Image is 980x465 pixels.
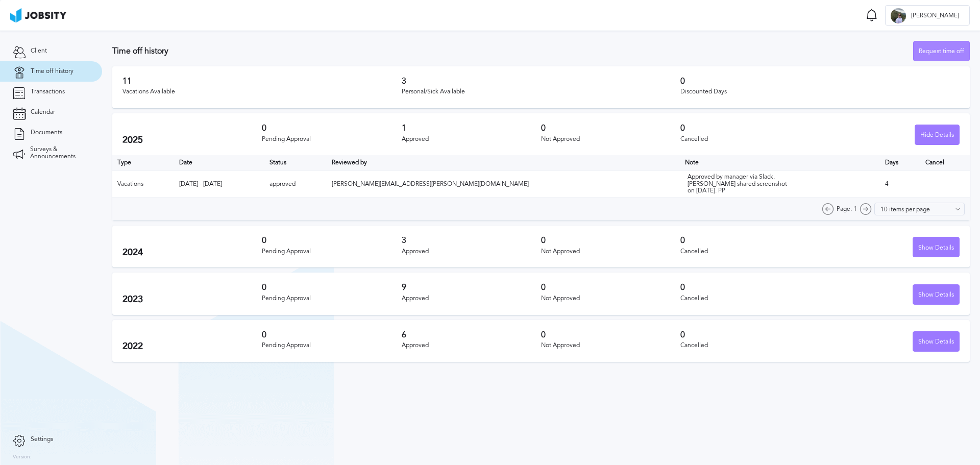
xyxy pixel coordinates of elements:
th: Cancel [920,155,970,170]
th: Toggle SortBy [264,155,326,170]
div: Discounted Days [680,88,960,95]
h2: 2024 [122,247,262,258]
h2: 2025 [122,135,262,145]
button: Show Details [913,284,960,305]
h3: 0 [680,236,820,245]
span: [PERSON_NAME] [906,12,964,19]
h3: 0 [541,330,680,339]
div: Cancelled [680,295,820,302]
span: Surveys & Announcements [30,146,89,160]
button: Request time off [913,41,970,61]
h3: 0 [541,236,680,245]
td: Vacations [112,170,174,197]
span: Documents [31,129,62,136]
h3: 0 [262,124,401,133]
div: Personal/Sick Available [402,88,681,95]
span: [PERSON_NAME][EMAIL_ADDRESS][PERSON_NAME][DOMAIN_NAME] [332,180,529,187]
div: Cancelled [680,248,820,255]
div: Approved [402,136,541,143]
h3: 0 [262,330,401,339]
h3: 0 [680,330,820,339]
td: 4 [880,170,920,197]
span: Calendar [31,109,55,116]
div: Approved [402,248,541,255]
div: Approved [402,295,541,302]
h3: 0 [680,283,820,292]
div: Pending Approval [262,136,401,143]
button: Show Details [913,237,960,257]
th: Days [880,155,920,170]
div: Show Details [913,285,959,305]
div: Not Approved [541,342,680,349]
h3: 0 [541,124,680,133]
th: Type [112,155,174,170]
div: Pending Approval [262,295,401,302]
h3: 0 [541,283,680,292]
button: Show Details [913,331,960,352]
h3: 0 [680,124,820,133]
div: Pending Approval [262,342,401,349]
div: Vacations Available [122,88,402,95]
td: approved [264,170,326,197]
div: Pending Approval [262,248,401,255]
div: Not Approved [541,248,680,255]
span: Transactions [31,88,65,95]
h3: 0 [262,236,401,245]
span: Settings [31,436,53,443]
button: G[PERSON_NAME] [885,5,970,26]
h3: 9 [402,283,541,292]
div: Hide Details [915,125,959,145]
h2: 2022 [122,341,262,352]
h2: 2023 [122,294,262,305]
h3: 6 [402,330,541,339]
div: Approved [402,342,541,349]
span: Client [31,47,47,55]
h3: 0 [262,283,401,292]
div: Show Details [913,237,959,258]
div: Cancelled [680,342,820,349]
td: [DATE] - [DATE] [174,170,264,197]
div: Show Details [913,332,959,352]
div: Not Approved [541,136,680,143]
span: Time off history [31,68,73,75]
div: Request time off [914,41,969,62]
th: Toggle SortBy [174,155,264,170]
div: G [891,8,906,23]
h3: 3 [402,77,681,86]
img: ab4bad089aa723f57921c736e9817d99.png [10,8,66,22]
h3: 1 [402,124,541,133]
span: Page: 1 [837,206,857,213]
div: Cancelled [680,136,820,143]
h3: 3 [402,236,541,245]
div: Approved by manager via Slack. [PERSON_NAME] shared screenshot on [DATE]. PP [688,174,790,194]
button: Hide Details [915,125,960,145]
th: Toggle SortBy [680,155,880,170]
div: Not Approved [541,295,680,302]
h3: 11 [122,77,402,86]
label: Version: [13,454,32,460]
h3: Time off history [112,46,913,56]
th: Toggle SortBy [327,155,680,170]
h3: 0 [680,77,960,86]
